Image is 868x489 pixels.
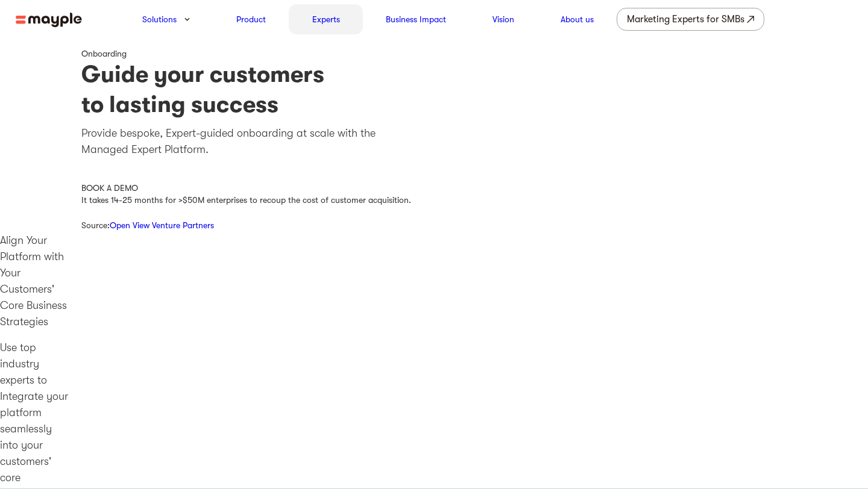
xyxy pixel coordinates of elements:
[312,12,340,26] a: Experts
[81,194,787,232] div: It takes 14-25 months for >$50M enterprises to recoup the cost of customer acquisition. Source:
[627,11,744,28] div: Marketing Experts for SMBs
[16,13,82,28] img: mayple-logo
[81,60,787,119] h1: Guide your customers to lasting success
[142,12,177,26] a: Solutions
[81,125,787,158] p: Provide bespoke, Expert-guided onboarding at scale with the Managed Expert Platform.
[561,12,594,26] a: About us
[184,17,190,21] img: arrow-down
[386,12,446,26] a: Business Impact
[236,12,266,26] a: Product
[492,12,514,26] a: Vision
[617,8,764,31] a: Marketing Experts for SMBs
[81,182,787,194] div: BOOK A DEMO
[110,220,214,230] a: Open View Venture Partners
[81,48,787,60] div: Onboarding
